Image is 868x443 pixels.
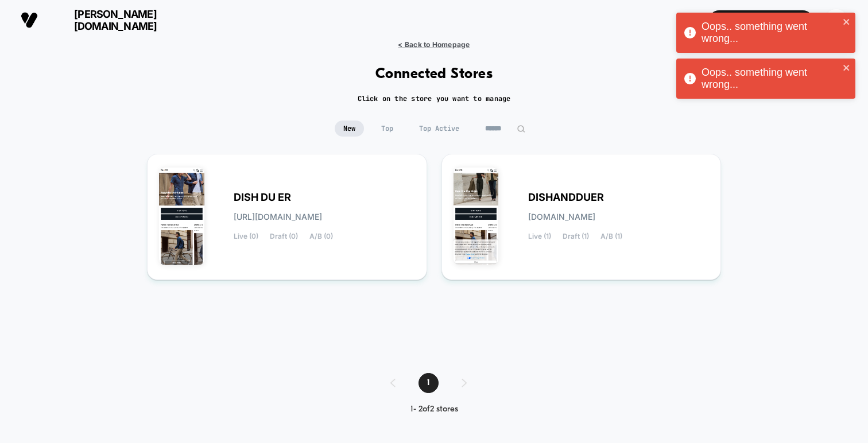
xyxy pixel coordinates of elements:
[159,168,204,265] img: DISH_DU_ER
[358,94,511,103] h2: Click on the store you want to manage
[528,193,604,201] span: DISHANDDUER
[418,373,439,393] span: 1
[410,121,468,137] span: Top Active
[398,40,470,49] span: < Back to Homepage
[234,193,291,201] span: DISH DU ER
[270,232,298,240] span: Draft (0)
[821,9,851,32] button: CK
[702,21,839,45] div: Oops.. something went wrong...
[843,17,851,28] button: close
[825,9,847,32] div: CK
[21,11,38,29] img: Visually logo
[234,232,258,240] span: Live (0)
[454,168,499,265] img: DISHANDDUER
[373,121,402,137] span: Top
[309,232,333,240] span: A/B (0)
[843,63,851,74] button: close
[702,67,839,91] div: Oops.. something went wrong...
[234,213,322,221] span: [URL][DOMAIN_NAME]
[17,7,188,33] button: [PERSON_NAME][DOMAIN_NAME]
[528,213,595,221] span: [DOMAIN_NAME]
[335,121,364,137] span: New
[528,232,551,240] span: Live (1)
[563,232,589,240] span: Draft (1)
[517,125,525,133] img: edit
[600,232,622,240] span: A/B (1)
[379,405,490,414] div: 1 - 2 of 2 stores
[46,8,184,32] span: [PERSON_NAME][DOMAIN_NAME]
[375,66,493,83] h1: Connected Stores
